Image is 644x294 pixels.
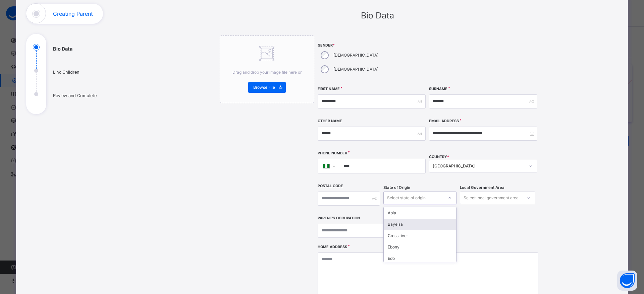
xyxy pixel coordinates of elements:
span: Gender [318,43,426,48]
label: [DEMOGRAPHIC_DATA] [333,66,378,72]
label: Phone Number [318,151,347,156]
span: Bio Data [361,10,394,20]
h1: Creating Parent [53,11,93,16]
div: Select local government area [464,192,519,204]
span: COUNTRY [429,155,449,159]
span: Local Government Area [460,185,504,191]
div: Ebonyi [384,241,456,253]
label: Surname [429,86,447,92]
div: [GEOGRAPHIC_DATA] [433,163,525,169]
span: Drag and drop your image file here or [232,70,302,75]
label: Other Name [318,119,342,124]
div: Bayelsa [384,219,456,230]
label: Email Address [429,119,459,124]
div: Select state of origin [387,192,426,204]
span: State of Origin [383,185,410,191]
label: Postal Code [318,183,343,189]
span: Browse File [253,84,275,90]
label: First Name [318,86,340,92]
label: [DEMOGRAPHIC_DATA] [333,52,378,58]
button: Open asap [617,271,637,291]
div: Cross river [384,230,456,241]
div: Edo [384,253,456,264]
div: Abia [384,207,456,219]
label: Parent's Occupation [318,216,360,221]
div: Drag and drop your image file here orBrowse File [220,35,314,103]
label: Home Address [318,244,347,250]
